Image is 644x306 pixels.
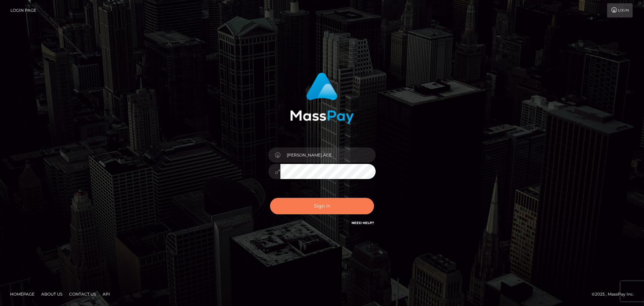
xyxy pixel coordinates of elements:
[10,3,36,17] a: Login Page
[39,289,65,299] a: About Us
[7,289,37,299] a: Homepage
[66,289,99,299] a: Contact Us
[100,289,113,299] a: API
[592,291,639,298] div: © 2025 , MassPay Inc.
[352,221,374,225] a: Need Help?
[270,198,374,214] button: Sign in
[290,73,354,124] img: MassPay Login
[280,147,376,163] input: Username...
[607,3,633,17] a: Login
